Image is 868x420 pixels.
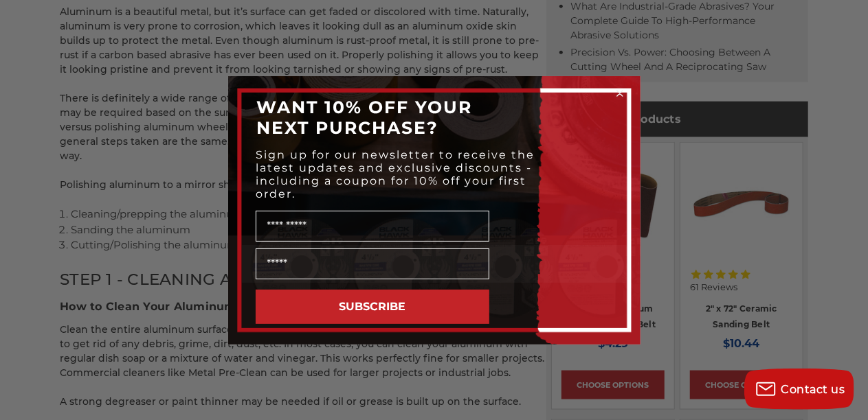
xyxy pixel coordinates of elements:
[257,97,473,138] span: WANT 10% OFF YOUR NEXT PURCHASE?
[256,148,535,200] span: Sign up for our newsletter to receive the latest updates and exclusive discounts - including a co...
[781,383,845,396] span: Contact us
[744,369,854,410] button: Contact us
[613,86,627,100] button: Close dialog
[256,248,489,279] input: Email
[256,290,489,324] button: SUBSCRIBE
